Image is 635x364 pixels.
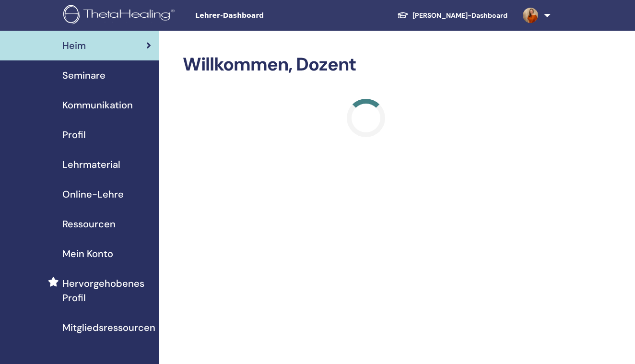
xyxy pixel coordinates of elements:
[62,217,116,231] span: Ressourcen
[195,11,339,21] span: Lehrer-Dashboard
[62,98,133,112] span: Kommunikation
[389,7,515,24] a: [PERSON_NAME]-Dashboard
[63,5,178,26] img: logo.png
[62,68,106,82] span: Seminare
[62,187,124,201] span: Online-Lehre
[62,320,155,335] span: Mitgliedsressourcen
[397,11,409,19] img: graduation-cap-white.svg
[183,54,549,76] h2: Willkommen, Dozent
[523,8,538,23] img: default.jpg
[62,157,120,172] span: Lehrmaterial
[62,276,151,305] span: Hervorgehobenes Profil
[62,247,113,261] span: Mein Konto
[62,38,86,53] span: Heim
[62,128,86,142] span: Profil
